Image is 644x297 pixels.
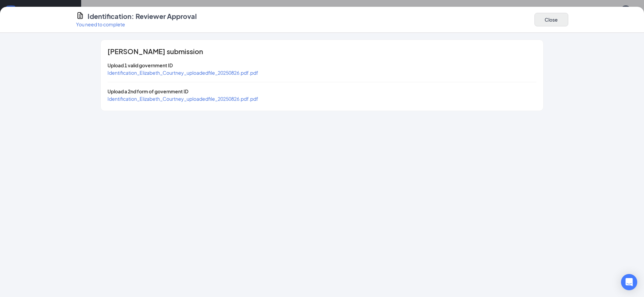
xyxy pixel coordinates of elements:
button: Close [534,13,568,26]
span: [PERSON_NAME] submission [108,48,203,55]
a: Identification_Elizabeth_Courtney_uploadedfile_20250826.pdf.pdf [108,96,258,102]
h4: Identification: Reviewer Approval [88,12,197,21]
a: Identification_Elizabeth_Courtney_uploadedfile_20250826.pdf.pdf [108,70,258,76]
div: Open Intercom Messenger [621,274,637,290]
svg: CustomFormIcon [76,12,84,20]
span: Upload a 2nd form of government ID [108,88,188,94]
p: You need to complete [76,21,197,28]
span: Upload 1 valid government ID [108,62,173,68]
